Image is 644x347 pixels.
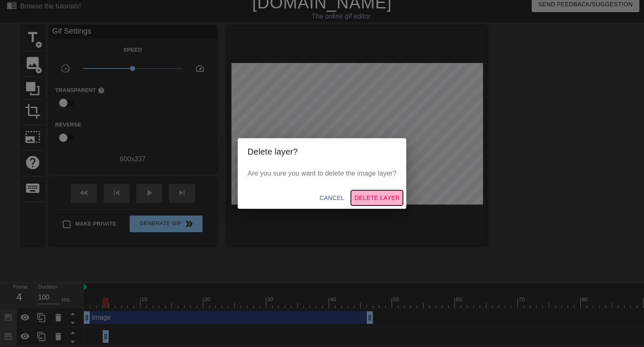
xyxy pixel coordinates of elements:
button: Cancel [316,190,348,206]
h2: Delete layer? [248,145,397,158]
button: Delete Layer [351,190,403,206]
span: Delete Layer [354,193,400,203]
p: Are you sure you want to delete the image layer? [248,168,397,179]
span: Cancel [319,193,344,203]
